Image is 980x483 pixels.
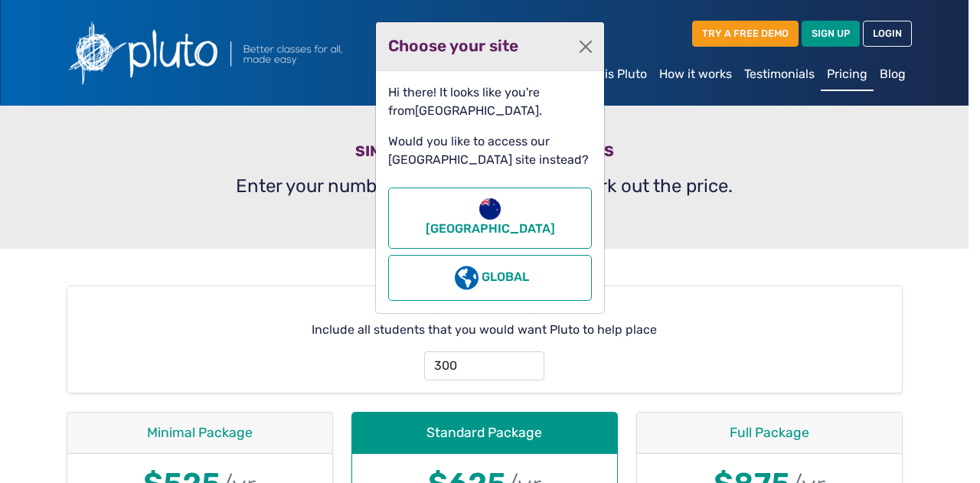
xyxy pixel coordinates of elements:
img: new-zealand-flag-round-icon-32.png [479,198,501,220]
img: globe-americas-solid.svg [455,266,479,290]
p: Would you like to access our [GEOGRAPHIC_DATA] site instead? [388,132,592,169]
h2: Choose your site [388,34,518,58]
span: [GEOGRAPHIC_DATA] [415,103,539,118]
button: [GEOGRAPHIC_DATA] [388,188,592,249]
button: Close [573,34,598,59]
p: Hi there! It looks like you're from . [388,83,592,120]
button: Global [388,255,592,301]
